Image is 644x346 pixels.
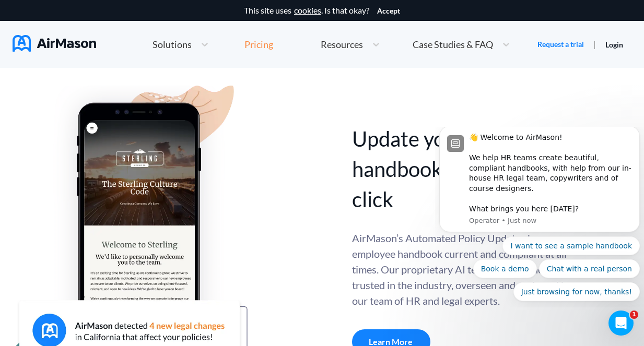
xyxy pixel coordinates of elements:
a: Login [605,40,623,49]
div: Quick reply options [4,110,205,174]
iframe: Intercom notifications message [435,127,644,307]
span: | [593,39,596,49]
button: Quick reply: Chat with a real person [104,133,205,151]
div: 👋 Welcome to AirMason! We help HR teams create beautiful, compliant handbooks, with help from our... [34,6,197,88]
button: Quick reply: I want to see a sample handbook [67,110,205,128]
div: Update your employee handbook with a single click [352,124,574,214]
span: Case Studies & FAQ [413,40,493,49]
div: Pricing [244,40,273,49]
span: Resources [321,40,363,49]
span: 1 [630,311,638,319]
img: Profile image for Operator [12,8,29,25]
div: Message content [34,6,197,88]
span: Solutions [153,40,192,49]
a: Request a trial [537,39,584,50]
a: cookies [294,6,321,15]
img: AirMason Logo [13,35,96,52]
button: Quick reply: Book a demo [38,133,102,151]
button: Accept cookies [377,7,400,15]
a: Pricing [244,35,273,54]
button: Quick reply: Just browsing for now, thanks! [78,156,205,174]
div: AirMason’s Automated Policy Updates keep your employee handbook current and compliant at all time... [352,230,574,308]
p: Message from Operator, sent Just now [34,89,197,99]
iframe: Intercom live chat [608,311,634,336]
